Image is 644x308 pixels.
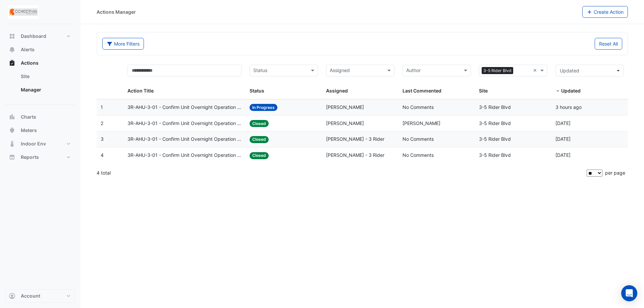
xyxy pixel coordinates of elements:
[127,135,242,143] span: 3R-AHU-3-01 - Confirm Unit Overnight Operation (Energy Waste)
[9,127,15,134] app-icon: Meters
[21,114,36,120] span: Charts
[9,33,15,40] app-icon: Dashboard
[479,104,511,110] span: 3-5 Rider Blvd
[9,46,15,53] app-icon: Alerts
[9,140,15,147] app-icon: Indoor Env
[21,46,35,53] span: Alerts
[21,154,39,161] span: Reports
[127,151,242,159] span: 3R-AHU-3-01 - Confirm Unit Overnight Operation (Energy Waste)
[479,152,511,158] span: 3-5 Rider Blvd
[560,68,579,73] span: Updated
[8,5,38,19] img: Company Logo
[402,136,434,142] span: No Comments
[5,43,75,56] button: Alerts
[102,38,144,50] button: More Filters
[5,289,75,303] button: Account
[15,70,75,83] a: Site
[5,150,75,164] button: Reports
[326,120,364,126] span: [PERSON_NAME]
[21,293,40,299] span: Account
[479,88,488,94] span: Site
[97,8,136,15] div: Actions Manager
[5,124,75,137] button: Meters
[9,154,15,161] app-icon: Reports
[326,104,364,110] span: [PERSON_NAME]
[482,67,513,74] span: 3-5 Rider Blvd
[402,152,434,158] span: No Comments
[582,6,628,18] button: Create Action
[479,136,511,142] span: 3-5 Rider Blvd
[326,88,348,94] span: Assigned
[101,104,103,110] span: 1
[555,120,571,126] span: 2025-07-28T12:00:32.584
[555,65,624,76] button: Updated
[250,136,269,143] span: Closed
[479,120,511,126] span: 3-5 Rider Blvd
[326,152,384,158] span: [PERSON_NAME] - 3 Rider
[21,33,46,40] span: Dashboard
[402,88,441,94] span: Last Commented
[402,104,434,110] span: No Comments
[5,70,75,99] div: Actions
[561,88,581,94] span: Updated
[21,127,37,134] span: Meters
[605,170,625,176] span: per page
[595,38,622,50] button: Reset All
[21,60,39,66] span: Actions
[127,120,242,127] span: 3R-AHU-3-01 - Confirm Unit Overnight Operation (Energy Waste)
[101,152,104,158] span: 4
[127,104,242,111] span: 3R-AHU-3-01 - Confirm Unit Overnight Operation (Energy Waste)
[533,67,539,74] span: Clear
[621,285,637,301] div: Open Intercom Messenger
[5,137,75,150] button: Indoor Env
[9,114,15,120] app-icon: Charts
[555,104,582,110] span: 2025-08-28T05:34:48.418
[97,165,585,181] div: 4 total
[101,120,103,126] span: 2
[5,110,75,124] button: Charts
[9,60,15,66] app-icon: Actions
[555,152,571,158] span: 2023-08-11T10:34:20.944
[326,136,384,142] span: [PERSON_NAME] - 3 Rider
[250,88,264,94] span: Status
[250,120,269,127] span: Closed
[101,136,104,142] span: 3
[402,120,440,126] span: [PERSON_NAME]
[5,29,75,43] button: Dashboard
[127,88,154,94] span: Action Title
[15,83,75,97] a: Manager
[250,152,269,159] span: Closed
[21,140,46,147] span: Indoor Env
[5,56,75,70] button: Actions
[555,136,571,142] span: 2025-02-18T13:30:53.999
[250,104,277,111] span: In Progress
